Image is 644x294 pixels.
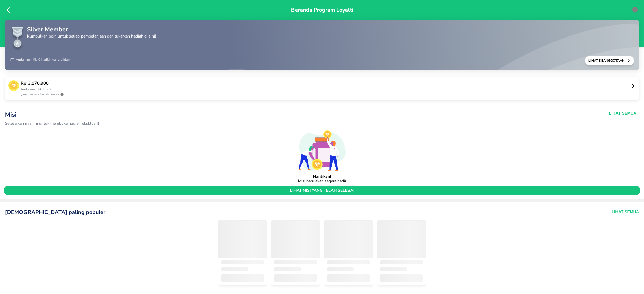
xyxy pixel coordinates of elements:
[291,6,353,42] p: Beranda Program Loyalti
[10,56,71,65] p: Anda memiliki 0 hadiah yang diklaim
[21,92,631,97] p: yang segera kedaluwarsa
[221,260,264,264] span: ‌
[327,260,370,264] span: ‌
[274,274,317,282] span: ‌
[6,188,638,193] span: lihat misi yang telah selesai
[271,221,320,258] span: ‌
[221,274,264,282] span: ‌
[274,267,301,271] span: ‌
[377,221,426,258] span: ‌
[380,267,407,271] span: ‌
[324,221,373,258] span: ‌
[609,111,636,116] button: Lihat Semua
[274,260,317,264] span: ‌
[218,221,268,258] span: ‌
[380,274,423,282] span: ‌
[5,121,478,126] p: Selesaikan misi ini untuk membuka hadiah eksklusif!
[5,209,105,216] p: [DEMOGRAPHIC_DATA] paling populer
[327,274,370,282] span: ‌
[5,111,478,119] p: Misi
[21,87,631,92] p: Anda memiliki Rp 0
[27,34,156,38] p: Kumpulkan poin untuk setiap pembelanjaan dan tukarkan hadiah di sini!
[612,209,639,216] button: Lihat Semua
[221,267,248,271] span: ‌
[588,58,627,63] p: Lihat Keanggotaan
[4,186,640,195] button: lihat misi yang telah selesai
[27,25,156,34] p: Silver Member
[327,267,354,271] span: ‌
[380,260,423,264] span: ‌
[313,174,331,179] p: Nantikan!
[21,80,631,87] p: Rp 3.170.900
[298,179,346,183] p: Misi baru akan segera hadir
